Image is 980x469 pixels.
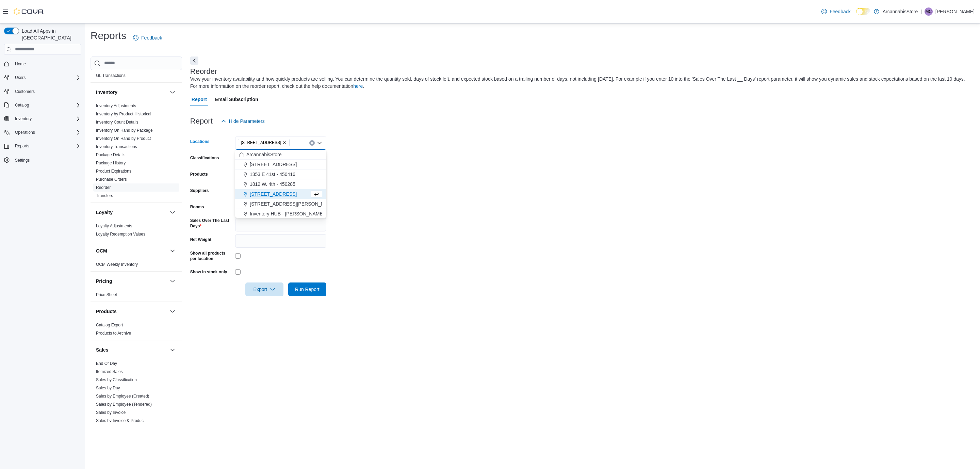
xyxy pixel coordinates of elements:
[190,117,213,125] h3: Report
[96,224,132,228] a: Loyalty Adjustments
[96,120,138,125] a: Inventory Count Details
[96,144,137,149] span: Inventory Transactions
[15,158,30,163] span: Settings
[190,67,217,76] h3: Reorder
[96,160,126,166] span: Package History
[12,156,32,164] a: Settings
[288,282,326,296] button: Run Report
[353,83,363,89] a: here
[96,119,138,125] span: Inventory Count Details
[96,128,153,133] a: Inventory On Hand by Package
[192,93,207,106] span: Report
[245,282,283,296] button: Export
[96,346,167,353] button: Sales
[12,60,81,68] span: Home
[168,346,177,354] button: Sales
[96,361,117,366] a: End Of Day
[249,282,279,296] span: Export
[96,330,131,336] span: Products to Archive
[819,5,853,18] a: Feedback
[96,410,126,415] a: Sales by Invoice
[96,193,113,198] a: Transfers
[141,34,162,41] span: Feedback
[15,130,35,135] span: Operations
[235,209,326,219] button: Inventory HUB - [PERSON_NAME]
[96,394,149,399] a: Sales by Employee (Created)
[190,269,227,275] label: Show in stock only
[96,152,126,157] a: Package Details
[15,75,26,80] span: Users
[96,278,112,285] h3: Pricing
[96,278,167,285] button: Pricing
[295,286,320,293] span: Run Report
[96,377,137,382] a: Sales by Classification
[309,140,315,146] button: Clear input
[235,169,326,179] button: 1353 E 41st - 450416
[91,321,182,340] div: Products
[235,199,326,209] button: [STREET_ADDRESS][PERSON_NAME]
[282,141,287,145] button: Remove 225 SE Marine Dr - 450229 from selection in this group
[96,144,137,149] a: Inventory Transactions
[12,156,81,164] span: Settings
[96,308,167,315] button: Products
[12,128,81,136] span: Operations
[96,418,145,423] span: Sales by Invoice & Product
[12,101,32,109] button: Catalog
[12,74,81,82] span: Users
[19,28,81,41] span: Load All Apps in [GEOGRAPHIC_DATA]
[15,89,35,94] span: Customers
[235,179,326,189] button: 1812 W. 4th - 450285
[926,7,932,16] span: MC
[190,56,198,65] button: Next
[190,76,971,90] div: View your inventory availability and how quickly products are selling. You can determine the quan...
[96,322,123,328] span: Catalog Export
[96,223,132,229] span: Loyalty Adjustments
[96,308,117,315] h3: Products
[15,102,29,108] span: Catalog
[12,115,81,123] span: Inventory
[96,177,127,182] a: Purchase Orders
[190,188,209,193] label: Suppliers
[96,89,167,96] button: Inventory
[96,292,117,297] span: Price Sheet
[96,410,126,415] span: Sales by Invoice
[96,185,111,190] a: Reorder
[96,369,123,374] span: Itemized Sales
[241,139,281,146] span: [STREET_ADDRESS]
[12,101,81,109] span: Catalog
[96,111,151,117] span: Inventory by Product Historical
[91,291,182,302] div: Pricing
[250,161,297,168] span: [STREET_ADDRESS]
[168,247,177,255] button: OCM
[12,128,38,136] button: Operations
[12,60,29,68] a: Home
[190,204,204,210] label: Rooms
[250,171,295,178] span: 1353 E 41st - 450416
[96,323,123,327] a: Catalog Export
[1,100,84,110] button: Catalog
[96,231,145,237] span: Loyalty Redemption Values
[168,307,177,316] button: Products
[96,247,107,254] h3: OCM
[246,151,282,158] span: ArcannabisStore
[14,8,44,15] img: Cova
[96,377,137,383] span: Sales by Classification
[96,209,113,216] h3: Loyalty
[96,369,123,374] a: Itemized Sales
[856,8,870,15] input: Dark Mode
[238,139,290,146] span: 225 SE Marine Dr - 450229
[883,7,918,16] p: ArcannabisStore
[96,89,117,96] h3: Inventory
[96,136,151,141] a: Inventory On Hand by Product
[190,172,208,177] label: Products
[250,200,336,207] span: [STREET_ADDRESS][PERSON_NAME]
[15,143,29,149] span: Reports
[12,115,34,123] button: Inventory
[12,87,81,96] span: Customers
[235,150,326,239] div: Choose from the following options
[96,193,113,198] span: Transfers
